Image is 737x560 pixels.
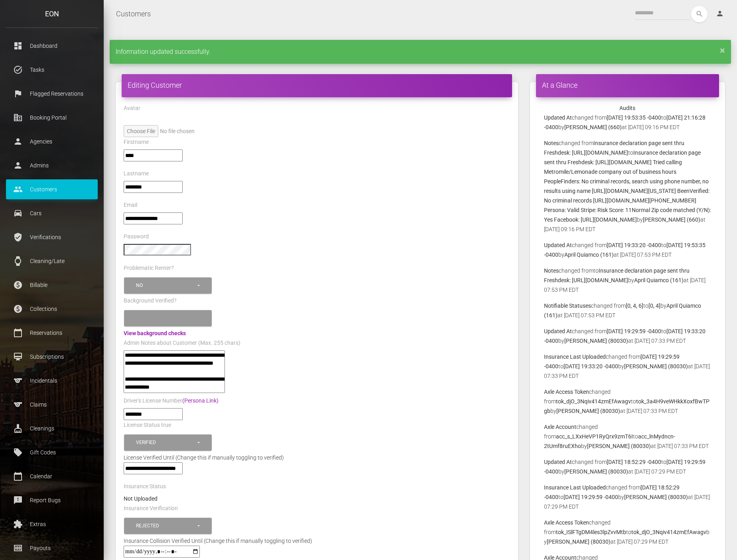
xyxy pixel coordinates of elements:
a: paid Billable [6,275,98,295]
p: Agencies [12,136,92,147]
button: Verified [124,434,212,451]
p: changed from to by at [DATE] 07:33 PM EDT [544,352,711,381]
a: cleaning_services Cleanings [6,419,98,438]
a: watch Cleaning/Late [6,251,98,271]
b: [PERSON_NAME] (80030) [564,338,628,344]
label: Email [124,201,137,209]
b: [DATE] 19:29:59 -0400 [564,494,618,500]
b: Insurance Last Uploaded [544,484,606,491]
p: Cars [12,207,92,219]
a: View background checks [124,330,186,336]
b: Insurance declaration page sent thru Freshdesk: [URL][DOMAIN_NAME] [544,267,690,283]
b: [PERSON_NAME] (80030) [547,538,611,545]
b: [PERSON_NAME] (80030) [556,408,620,414]
a: money Payouts [6,538,98,558]
label: Insurance Status [124,483,166,491]
label: Background Verified? [124,297,177,305]
b: tok_ISlFTgDM4les3lpZvvMtb [556,529,626,535]
div: Please select [136,315,196,322]
b: Insurance Last Uploaded [544,354,606,360]
button: Rejected [124,518,212,534]
p: changed from to by at [DATE] 07:33 PM EDT [544,422,711,451]
p: Cleanings [12,422,92,434]
b: acc_s_LXxHeVP1RyQrx9zmT6I [556,433,633,440]
a: calendar_today Reservations [6,323,98,343]
p: changed from to by at [DATE] 07:29 PM EDT [544,518,711,546]
p: Extras [12,518,92,530]
p: Payouts [12,542,92,554]
p: Calendar [12,470,92,482]
label: Insurance Verification [124,505,178,513]
strong: Not Uploaded [124,495,158,502]
p: Reservations [12,327,92,339]
a: task_alt Tasks [6,60,98,80]
b: April Quiamco (161) [634,277,684,283]
p: Collections [12,303,92,315]
b: Insurance declaration page sent thru Freshdesk: [URL][DOMAIN_NAME] [544,140,684,156]
p: Booking Portal [12,112,92,124]
a: flag Flagged Reservations [6,84,98,104]
p: Incidentals [12,375,92,387]
div: Verified [136,439,196,446]
a: drive_eta Cars [6,203,98,223]
p: Gift Codes [12,446,92,458]
label: Problematic Renter? [124,264,174,272]
p: Dashboard [12,40,92,52]
a: dashboard Dashboard [6,36,98,56]
label: License Status true [124,421,171,429]
b: [DATE] 19:33:20 -0400 [607,242,661,248]
b: Axle Access Token [544,519,589,526]
p: Claims [12,399,92,411]
a: (Persona Link) [182,397,219,404]
div: Information updated successfully. [110,40,731,64]
a: extension Extras [6,514,98,534]
a: person [710,6,731,22]
p: changed from to by at [DATE] 07:29 PM EDT [544,483,711,511]
b: [DATE] 19:53:35 -0400 [607,114,661,121]
b: Updated At [544,328,572,334]
b: Axle Access Token [544,389,589,395]
a: person Agencies [6,132,98,151]
button: search [691,6,707,22]
p: Flagged Reservations [12,88,92,100]
b: [PERSON_NAME] (80030) [624,494,688,500]
h4: At a Glance [542,80,713,90]
a: person Admins [6,155,98,175]
b: [DATE] 19:29:59 -0400 [607,328,661,334]
h4: Editing Customer [128,80,506,90]
p: changed from to by at [DATE] 07:53 PM EDT [544,240,711,259]
b: [PERSON_NAME] (660) [564,124,622,130]
label: Avatar [124,104,140,112]
div: Rejected [136,523,196,529]
b: Notes [544,140,559,146]
p: changed from to by at [DATE] 09:16 PM EDT [544,138,711,234]
a: sports Claims [6,395,98,415]
b: [PERSON_NAME] (80030) [587,443,651,449]
p: Verifications [12,231,92,243]
p: Cleaning/Late [12,255,92,267]
p: Admins [12,159,92,171]
label: Lastname [124,170,149,178]
b: [DATE] 19:33:20 -0400 [564,363,618,369]
a: corporate_fare Booking Portal [6,108,98,128]
b: tok_djO_3Nqiv414zmEfAwagv [556,398,631,405]
div: Insurance Collision Verified Until (Change this if manually toggling to verified) [118,536,318,546]
i: person [716,10,724,18]
a: paid Collections [6,299,98,319]
button: Please select [124,310,212,326]
strong: Audits [619,105,635,111]
button: No [124,277,212,294]
label: Admin Notes about Customer (Max. 255 chars) [124,339,240,347]
b: [0, 4] [648,303,660,309]
b: [PERSON_NAME] (660) [643,216,700,223]
a: calendar_today Calendar [6,466,98,486]
b: Notifiable Statuses [544,303,591,309]
b: Axle Account [544,424,576,430]
p: changed from to by at [DATE] 07:33 PM EDT [544,326,711,346]
p: changed from to by at [DATE] 07:53 PM EDT [544,301,711,320]
a: sports Incidentals [6,371,98,391]
b: Updated At [544,459,572,465]
p: changed from to by at [DATE] 07:33 PM EDT [544,387,711,416]
b: April Quiamco (161) [564,252,614,258]
b: tok_djO_3Nqiv414zmEfAwagv [631,529,706,535]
